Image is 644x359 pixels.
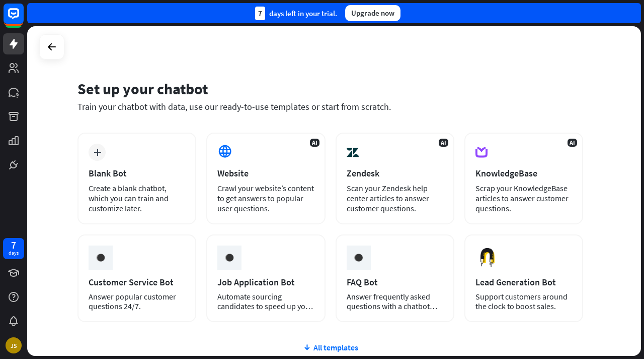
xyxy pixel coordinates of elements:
[475,167,572,179] div: KnowledgeBase
[475,183,572,213] div: Scrap your KnowledgeBase articles to answer customer questions.
[220,248,239,267] img: ceee058c6cabd4f577f8.gif
[310,139,319,147] span: AI
[345,5,400,21] div: Upgrade now
[3,238,24,259] a: 7 days
[568,139,577,147] span: AI
[217,292,314,311] div: Automate sourcing candidates to speed up your hiring process.
[217,183,314,213] div: Crawl your website’s content to get answers to popular user questions.
[94,149,101,156] i: plus
[217,167,314,179] div: Website
[89,276,185,288] div: Customer Service Bot
[347,183,443,213] div: Scan your Zendesk help center articles to answer customer questions.
[255,7,337,20] div: days left in your trial.
[475,292,572,311] div: Support customers around the clock to boost sales.
[91,248,110,267] img: ceee058c6cabd4f577f8.gif
[347,276,443,288] div: FAQ Bot
[475,276,572,288] div: Lead Generation Bot
[89,183,185,213] div: Create a blank chatbot, which you can train and customize later.
[439,139,448,147] span: AI
[77,79,583,98] div: Set up your chatbot
[6,337,22,353] div: JS
[347,292,443,311] div: Answer frequently asked questions with a chatbot and save your time.
[89,292,185,311] div: Answer popular customer questions 24/7.
[77,101,583,112] div: Train your chatbot with data, use our ready-to-use templates or start from scratch.
[217,276,314,288] div: Job Application Bot
[89,167,185,179] div: Blank Bot
[347,167,443,179] div: Zendesk
[349,248,368,267] img: ceee058c6cabd4f577f8.gif
[77,342,583,352] div: All templates
[11,241,16,250] div: 7
[255,7,265,20] div: 7
[9,250,19,257] div: days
